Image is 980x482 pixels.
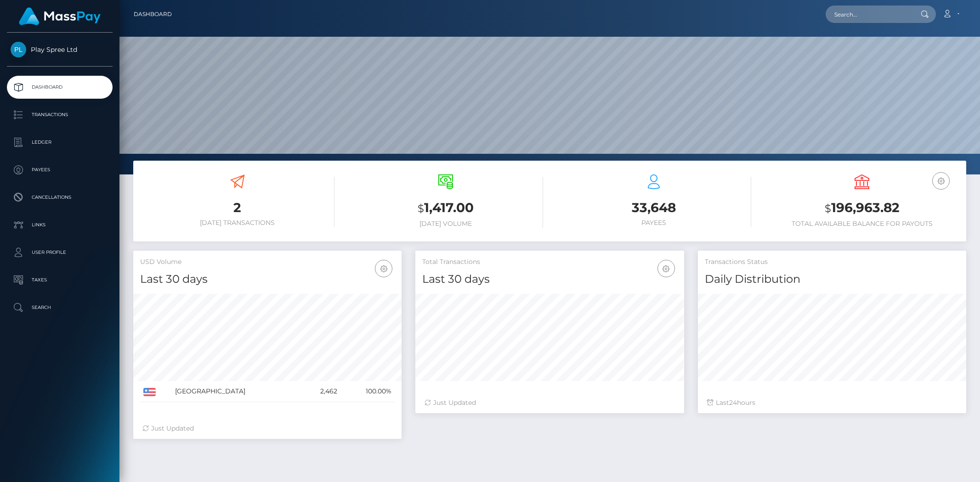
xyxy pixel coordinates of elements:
a: Search [7,296,113,319]
h3: 1,417.00 [348,199,543,218]
img: US.png [143,388,156,396]
p: Taxes [11,273,109,287]
td: [GEOGRAPHIC_DATA] [172,381,301,402]
a: User Profile [7,241,113,264]
h6: Total Available Balance for Payouts [765,220,959,228]
span: Play Spree Ltd [7,45,113,54]
h4: Daily Distribution [705,271,959,287]
h4: Last 30 days [422,271,677,287]
h4: Last 30 days [140,271,395,287]
h3: 2 [140,199,334,217]
h6: [DATE] Transactions [140,219,334,227]
h5: Transactions Status [705,258,959,267]
div: Just Updated [142,424,392,433]
img: Play Spree Ltd [11,42,26,57]
p: User Profile [11,246,109,259]
h6: [DATE] Volume [348,220,543,228]
a: Dashboard [7,76,113,99]
img: MassPay Logo [19,7,101,25]
p: Cancellations [11,191,109,204]
a: Links [7,213,113,236]
p: Dashboard [11,80,109,94]
a: Payees [7,158,113,181]
span: 24 [729,398,737,407]
a: Dashboard [134,5,172,24]
h6: Payees [557,219,751,227]
p: Search [11,301,109,314]
a: Ledger [7,131,113,154]
td: 2,462 [301,381,340,402]
td: 100.00% [340,381,395,402]
a: Taxes [7,269,113,291]
div: Last hours [707,398,957,408]
a: Cancellations [7,186,113,209]
h3: 33,648 [557,199,751,217]
p: Transactions [11,108,109,122]
p: Links [11,218,109,232]
input: Search... [826,6,912,23]
small: $ [418,202,424,215]
h3: 196,963.82 [765,199,959,218]
p: Payees [11,163,109,177]
h5: USD Volume [140,258,395,267]
h5: Total Transactions [422,258,677,267]
div: Just Updated [425,398,674,408]
small: $ [825,202,831,215]
p: Ledger [11,135,109,149]
a: Transactions [7,103,113,126]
